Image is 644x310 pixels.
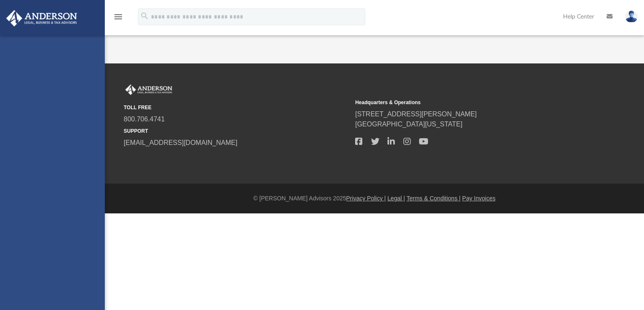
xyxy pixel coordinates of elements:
[355,121,462,128] a: [GEOGRAPHIC_DATA][US_STATE]
[355,99,581,106] small: Headquarters & Operations
[387,195,405,202] a: Legal |
[124,116,165,123] a: 800.706.4741
[124,139,237,146] a: [EMAIL_ADDRESS][DOMAIN_NAME]
[113,16,123,22] a: menu
[124,127,349,135] small: SUPPORT
[355,110,477,118] a: [STREET_ADDRESS][PERSON_NAME]
[140,11,149,21] i: search
[105,194,644,203] div: © [PERSON_NAME] Advisors 2025
[4,10,80,26] img: Anderson Advisors Platinum Portal
[124,84,174,95] img: Anderson Advisors Platinum Portal
[407,195,461,202] a: Terms & Conditions |
[462,195,495,202] a: Pay Invoices
[113,12,123,22] i: menu
[124,104,349,111] small: TOLL FREE
[625,11,638,23] img: User Pic
[346,195,386,202] a: Privacy Policy |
